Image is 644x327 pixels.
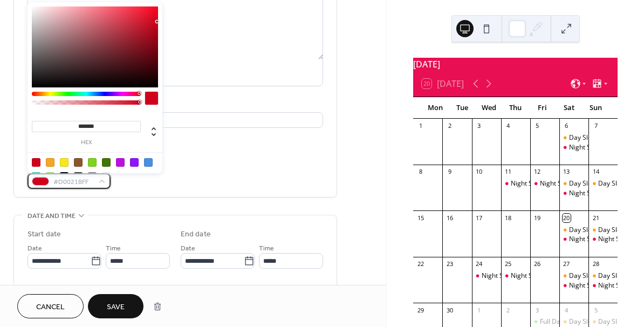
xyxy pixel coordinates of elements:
[32,140,141,146] label: hex
[28,229,61,240] div: Start date
[533,214,542,222] div: 19
[569,143,598,152] div: Night Slot
[416,306,424,314] div: 29
[559,189,588,198] div: Night Slot
[569,235,598,244] div: Night Slot
[17,294,84,318] a: Cancel
[446,168,454,176] div: 9
[446,306,454,314] div: 30
[588,226,618,235] div: Day Slot
[446,260,454,268] div: 23
[501,271,530,281] div: Night Slot
[563,214,571,222] div: 20
[475,122,483,130] div: 3
[74,158,83,167] div: #8B572A
[107,302,125,313] span: Save
[28,243,42,254] span: Date
[540,179,569,188] div: Night Slot
[416,214,424,222] div: 15
[559,143,588,152] div: Night Slot
[46,172,54,181] div: #B8E986
[530,179,559,188] div: Night Slot
[40,283,59,294] span: All day
[598,317,623,326] div: Day Slot
[533,260,542,268] div: 26
[116,158,125,167] div: #BD10E0
[592,168,600,176] div: 14
[569,317,594,326] div: Day Slot
[569,133,594,142] div: Day Slot
[598,226,623,235] div: Day Slot
[533,122,542,130] div: 5
[502,97,529,119] div: Thu
[563,306,571,314] div: 4
[144,158,153,167] div: #4A90E2
[416,260,424,268] div: 22
[559,133,588,142] div: Day Slot
[475,306,483,314] div: 1
[556,97,583,119] div: Sat
[504,214,512,222] div: 18
[446,122,454,130] div: 2
[130,158,139,167] div: #9013FE
[422,97,449,119] div: Mon
[588,271,618,281] div: Day Slot
[563,122,571,130] div: 6
[504,260,512,268] div: 25
[592,214,600,222] div: 21
[569,271,594,281] div: Day Slot
[60,158,68,167] div: #F8E71C
[28,210,76,222] span: Date and time
[259,243,274,254] span: Time
[449,97,476,119] div: Tue
[559,281,588,290] div: Night Slot
[588,317,618,326] div: Day Slot
[569,281,598,290] div: Night Slot
[28,99,321,111] div: Location
[540,317,577,326] div: Full Day Slot
[53,176,93,188] span: #D0021BFF
[511,271,540,281] div: Night Slot
[533,306,542,314] div: 3
[592,260,600,268] div: 28
[413,58,618,71] div: [DATE]
[592,122,600,130] div: 7
[181,243,195,254] span: Date
[88,158,97,167] div: #7ED321
[563,260,571,268] div: 27
[559,317,588,326] div: Day Slot
[88,294,143,318] button: Save
[416,122,424,130] div: 1
[598,281,627,290] div: Night Slot
[475,260,483,268] div: 24
[102,158,111,167] div: #417505
[588,235,618,244] div: Night Slot
[598,179,623,188] div: Day Slot
[559,179,588,188] div: Day Slot
[472,271,501,281] div: Night Slot
[36,302,65,313] span: Cancel
[569,226,594,235] div: Day Slot
[475,214,483,222] div: 17
[533,168,542,176] div: 12
[482,271,511,281] div: Night Slot
[569,179,594,188] div: Day Slot
[501,179,530,188] div: Night Slot
[504,306,512,314] div: 2
[511,179,540,188] div: Night Slot
[446,214,454,222] div: 16
[504,122,512,130] div: 4
[102,172,111,181] div: #FFFFFF
[563,168,571,176] div: 13
[559,235,588,244] div: Night Slot
[32,172,40,181] div: #50E3C2
[504,168,512,176] div: 11
[74,172,83,181] div: #4A4A4A
[475,168,483,176] div: 10
[530,317,559,326] div: Full Day Slot
[598,235,627,244] div: Night Slot
[60,172,68,181] div: #000000
[582,97,609,119] div: Sun
[588,281,618,290] div: Night Slot
[475,97,502,119] div: Wed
